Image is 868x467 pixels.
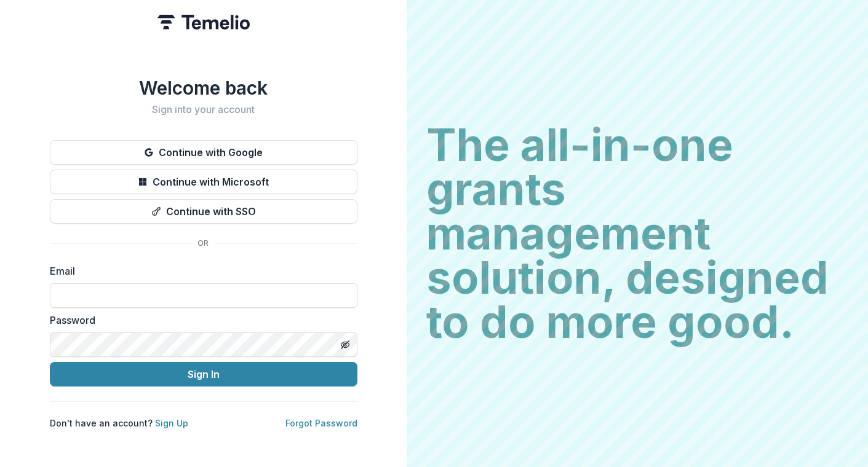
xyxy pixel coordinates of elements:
label: Email [50,264,350,278]
label: Password [50,313,350,328]
button: Continue with SSO [50,199,357,224]
a: Sign Up [155,418,188,428]
p: Don't have an account? [50,417,188,430]
button: Sign In [50,362,357,387]
img: Temelio [157,15,250,29]
a: Forgot Password [285,418,357,428]
button: Continue with Google [50,140,357,165]
h1: Welcome back [50,77,357,99]
button: Toggle password visibility [335,335,355,355]
h2: Sign into your account [50,104,357,116]
button: Continue with Microsoft [50,170,357,194]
